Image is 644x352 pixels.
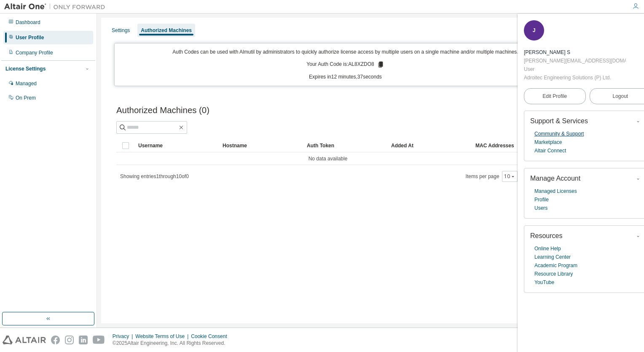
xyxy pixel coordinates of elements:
div: Authorized Machines [141,27,192,34]
img: instagram.svg [65,336,74,344]
span: Support & Services [530,117,588,125]
div: Privacy [113,333,135,340]
p: Auth Codes can be used with Almutil by administrators to quickly authorize license access by mult... [120,49,571,56]
div: Dashboard [16,19,40,26]
a: Users [534,204,547,212]
div: Company Profile [16,49,53,56]
div: Hostname [223,139,300,152]
a: Profile [534,195,549,204]
a: Marketplace [534,138,562,146]
div: Settings [112,27,130,34]
div: [PERSON_NAME][EMAIL_ADDRESS][DOMAIN_NAME] [524,57,626,65]
div: Jagadeesh S [524,48,626,57]
p: © 2025 Altair Engineering, Inc. All Rights Reserved. [113,340,232,347]
div: On Prem [16,95,36,101]
a: Edit Profile [524,88,586,104]
div: Website Terms of Use [135,333,191,340]
a: Community & Support [534,130,584,138]
p: Your Auth Code is: AL8XZDO8 [306,61,384,68]
a: Online Help [534,244,561,253]
div: User [524,65,626,73]
span: Logout [612,92,628,100]
img: youtube.svg [93,336,105,344]
div: Added At [391,139,469,152]
img: facebook.svg [51,336,60,344]
span: J [533,27,536,33]
div: MAC Addresses [475,139,536,152]
div: User Profile [16,34,44,41]
a: Learning Center [534,253,571,261]
a: Resource Library [534,270,573,278]
span: Authorized Machines (0) [116,106,209,115]
div: Adroitec Engineering Solutions (P) Ltd. [524,73,626,82]
button: 10 [504,173,515,180]
a: Altair Connect [534,146,566,155]
div: Cookie Consent [191,333,232,340]
img: altair_logo.svg [3,336,46,344]
td: No data available [116,152,539,165]
a: Academic Program [534,261,577,270]
img: linkedin.svg [79,336,88,344]
span: Items per page [466,171,518,182]
span: Showing entries 1 through 10 of 0 [120,173,189,179]
img: Altair One [4,3,110,11]
a: YouTube [534,278,554,287]
div: Username [138,139,216,152]
span: Manage Account [530,175,580,182]
span: Edit Profile [542,93,567,100]
p: Expires in 12 minutes, 37 seconds [120,73,571,81]
div: Managed [16,80,37,87]
span: Resources [530,232,562,239]
div: License Settings [5,65,46,72]
a: Managed Licenses [534,187,577,195]
div: Auth Token [307,139,384,152]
